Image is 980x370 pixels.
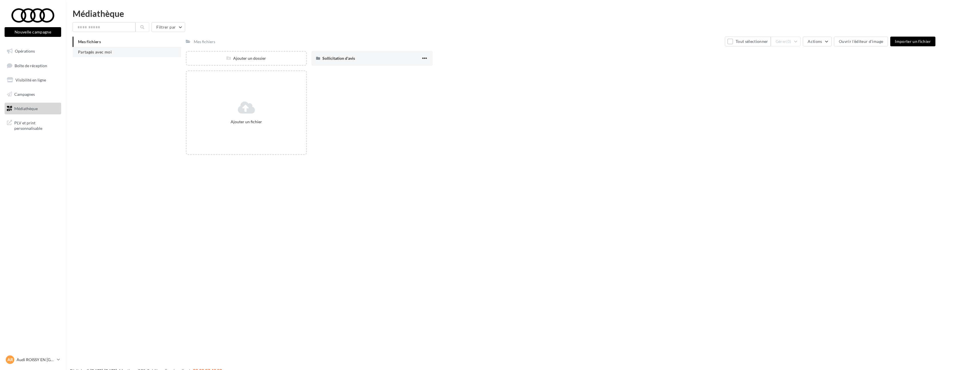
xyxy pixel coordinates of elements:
[5,27,61,37] button: Nouvelle campagne
[78,49,112,54] span: Partagés avec moi
[14,119,59,131] span: PLV et print personnalisable
[834,37,888,46] button: Ouvrir l'éditeur d'image
[322,56,355,61] span: Sollicitation d'avis
[3,117,62,134] a: PLV et print personnalisable
[3,45,62,57] a: Opérations
[194,39,215,45] div: Mes fichiers
[14,92,35,97] span: Campagnes
[15,63,47,68] span: Boîte de réception
[3,74,62,86] a: Visibilité en ligne
[808,39,822,44] span: Actions
[15,77,46,82] span: Visibilité en ligne
[786,39,791,44] span: (0)
[803,37,831,46] button: Actions
[3,59,62,72] a: Boîte de réception
[895,39,931,44] span: Importer un fichier
[151,22,185,32] button: Filtrer par
[189,119,304,125] div: Ajouter un fichier
[3,88,62,100] a: Campagnes
[187,55,306,61] div: Ajouter un dossier
[73,9,973,18] div: Médiathèque
[771,37,801,46] button: Gérer(0)
[78,39,101,44] span: Mes fichiers
[14,106,38,111] span: Médiathèque
[17,357,55,363] p: Audi ROISSY EN [GEOGRAPHIC_DATA]
[3,103,62,115] a: Médiathèque
[725,37,771,46] button: Tout sélectionner
[890,37,935,46] button: Importer un fichier
[7,357,13,363] span: AR
[15,49,35,53] span: Opérations
[5,354,61,365] a: AR Audi ROISSY EN [GEOGRAPHIC_DATA]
